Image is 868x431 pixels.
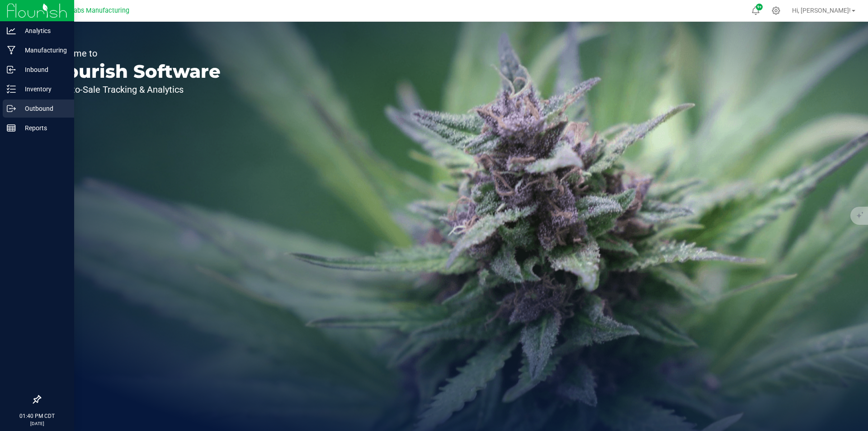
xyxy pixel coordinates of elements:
p: [DATE] [4,420,70,427]
p: Outbound [16,103,70,114]
inline-svg: Reports [7,123,16,133]
inline-svg: Inbound [7,65,16,74]
div: Manage settings [770,6,782,15]
p: Reports [16,123,70,133]
inline-svg: Inventory [7,85,16,94]
p: Welcome to [49,49,221,58]
inline-svg: Manufacturing [7,46,16,55]
p: Inbound [16,64,70,75]
p: Inventory [16,84,70,95]
inline-svg: Outbound [7,104,16,113]
p: 01:40 PM CDT [4,412,70,420]
p: Analytics [16,25,70,36]
span: Hi, [PERSON_NAME]! [792,7,851,14]
span: Teal Labs Manufacturing [56,7,129,14]
p: Manufacturing [16,45,70,56]
inline-svg: Analytics [7,26,16,35]
p: Seed-to-Sale Tracking & Analytics [49,85,221,94]
p: Flourish Software [49,62,221,81]
span: 9+ [757,5,761,9]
